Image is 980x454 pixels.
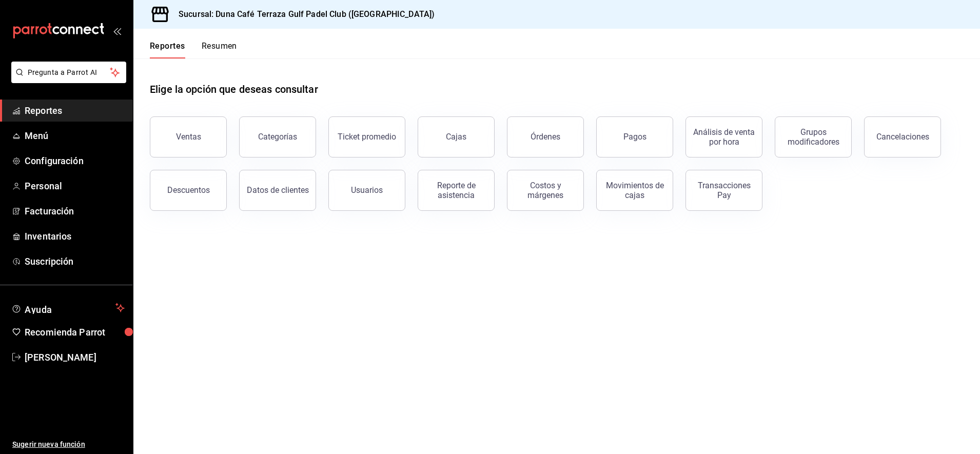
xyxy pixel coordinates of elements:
div: Movimientos de cajas [603,181,667,200]
div: Usuarios [351,185,383,195]
span: Personal [25,179,125,193]
div: Grupos modificadores [781,127,845,147]
div: Análisis de venta por hora [692,127,756,147]
div: Costos y márgenes [514,181,577,200]
button: Cancelaciones [864,116,941,157]
button: Pagos [596,116,673,157]
button: Reporte de asistencia [418,170,495,211]
h3: Sucursal: Duna Café Terraza Gulf Padel Club ([GEOGRAPHIC_DATA]) [170,8,435,21]
button: Datos de clientes [239,170,316,211]
div: Órdenes [531,132,560,142]
button: Pregunta a Parrot AI [11,62,126,83]
span: Reportes [25,104,125,117]
button: Reportes [150,41,185,58]
span: Ayuda [25,302,111,314]
span: Configuración [25,154,125,168]
div: Transacciones Pay [692,181,756,200]
button: Análisis de venta por hora [685,116,762,157]
button: Ventas [150,116,227,157]
div: Categorías [258,132,297,142]
div: Cancelaciones [876,132,929,142]
span: Recomienda Parrot [25,325,125,339]
button: Movimientos de cajas [596,170,673,211]
div: navigation tabs [150,41,237,58]
div: Cajas [446,131,467,143]
span: Menú [25,129,125,143]
div: Ticket promedio [338,132,396,142]
span: Facturación [25,204,125,218]
h1: Elige la opción que deseas consultar [150,82,318,97]
button: open_drawer_menu [113,27,121,35]
span: Inventarios [25,229,125,243]
button: Transacciones Pay [685,170,762,211]
button: Grupos modificadores [775,116,852,157]
button: Costos y márgenes [507,170,584,211]
div: Ventas [176,132,201,142]
a: Cajas [418,116,495,157]
button: Categorías [239,116,316,157]
div: Reporte de asistencia [424,181,488,200]
button: Descuentos [150,170,227,211]
span: Suscripción [25,254,125,268]
span: [PERSON_NAME] [25,350,125,364]
a: Pregunta a Parrot AI [7,74,126,85]
div: Descuentos [167,185,210,195]
button: Órdenes [507,116,584,157]
button: Usuarios [328,170,405,211]
span: Sugerir nueva función [12,439,125,450]
span: Pregunta a Parrot AI [28,67,110,78]
button: Resumen [202,41,237,58]
div: Datos de clientes [247,185,309,195]
button: Ticket promedio [328,116,405,157]
div: Pagos [623,132,646,142]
